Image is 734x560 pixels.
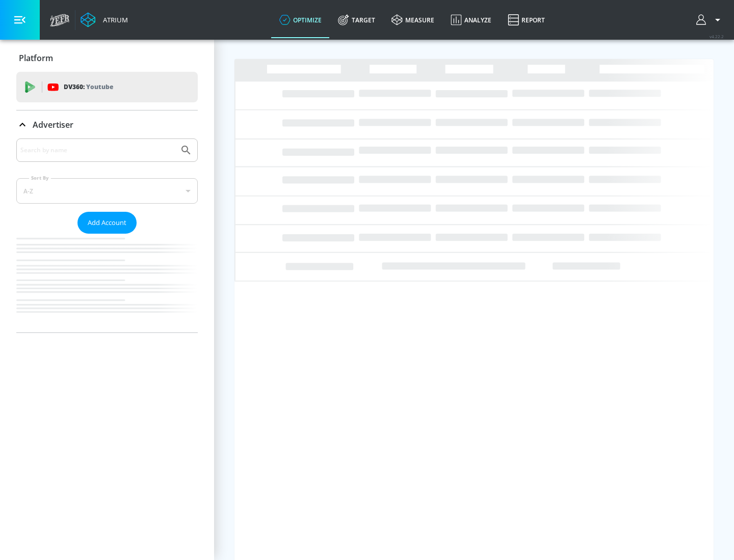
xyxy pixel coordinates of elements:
[16,178,198,204] div: A-Z
[383,2,442,38] a: measure
[442,2,500,38] a: Analyze
[16,138,198,332] div: Advertiser
[64,81,113,93] p: DV360:
[330,2,383,38] a: Target
[86,81,113,92] p: Youtube
[16,234,198,332] nav: list of Advertiser
[16,110,198,139] div: Advertiser
[710,34,724,39] span: v 4.22.2
[29,175,51,181] label: Sort By
[33,119,73,130] p: Advertiser
[16,44,198,72] div: Platform
[77,212,137,234] button: Add Account
[16,72,198,102] div: DV360: Youtube
[271,2,330,38] a: optimize
[88,217,126,229] span: Add Account
[20,144,175,157] input: Search by name
[99,15,128,24] div: Atrium
[500,2,553,38] a: Report
[19,52,53,64] p: Platform
[81,12,128,27] a: Atrium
